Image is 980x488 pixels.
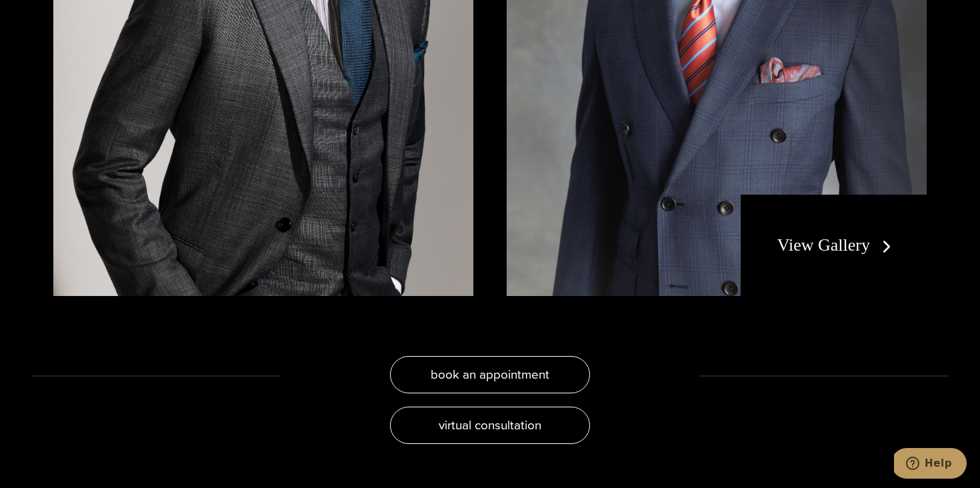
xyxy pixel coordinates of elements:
[390,356,590,393] a: book an appointment
[431,365,549,384] span: book an appointment
[390,407,590,444] a: virtual consultation
[439,415,541,435] span: virtual consultation
[894,448,967,481] iframe: Opens a widget where you can chat to one of our agents
[777,235,897,255] a: View Gallery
